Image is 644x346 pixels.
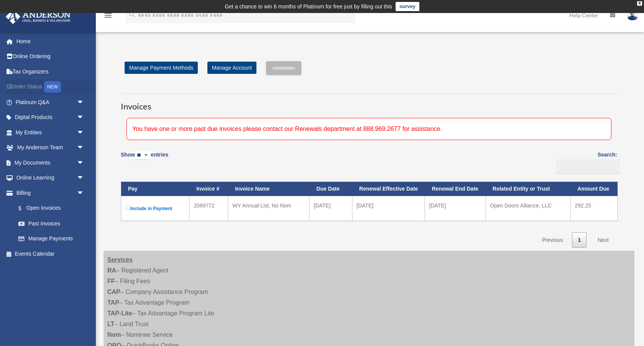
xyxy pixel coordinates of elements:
td: [DATE] [309,196,352,221]
a: Online Ordering [5,49,96,64]
strong: Services [107,256,133,263]
td: Open Doors Alliance, LLC [486,196,570,221]
a: Next [592,232,614,248]
a: Home [5,34,96,49]
strong: LT [107,321,114,327]
span: arrow_drop_down [77,140,92,156]
a: Previous [536,232,568,248]
a: Manage Payments [11,231,92,246]
input: Include in Payment [125,205,130,210]
strong: CAP [107,289,120,295]
div: Get a chance to win 6 months of Platinum for free just by filling out this [225,2,392,11]
th: Related Entity or Trust: activate to sort column ascending [486,182,570,196]
td: [DATE] [352,196,425,221]
a: Tax Organizers [5,64,96,79]
strong: RA [107,267,116,274]
a: Events Calendar [5,246,96,261]
a: Online Learningarrow_drop_down [5,170,96,186]
a: menu [103,13,113,20]
span: arrow_drop_down [77,170,92,186]
input: Search: [556,159,620,174]
a: Platinum Q&Aarrow_drop_down [5,95,96,110]
strong: FF [107,278,115,284]
a: Digital Productsarrow_drop_down [5,110,96,125]
a: 1 [572,232,586,248]
label: Show entries [121,150,168,168]
span: arrow_drop_down [77,110,92,126]
strong: TAP-Lite [107,310,132,317]
a: My Entitiesarrow_drop_down [5,125,96,140]
a: survey [396,2,419,11]
span: arrow_drop_down [77,125,92,140]
label: Include in Payment [125,204,185,213]
th: Amount Due: activate to sort column ascending [570,182,618,196]
div: WY Annual List, No Nom [232,200,305,211]
h3: Invoices [121,93,617,113]
strong: Nom [107,331,121,338]
th: Invoice Name: activate to sort column ascending [228,182,309,196]
img: Anderson Advisors Platinum Portal [3,9,73,24]
span: arrow_drop_down [77,185,92,201]
th: Renewal Effective Date: activate to sort column ascending [352,182,425,196]
span: $ [23,204,26,213]
th: Invoice #: activate to sort column ascending [189,182,228,196]
a: Order StatusNEW [5,79,96,95]
a: $Open Invoices [11,201,88,216]
td: 292.25 [570,196,618,221]
th: Renewal End Date: activate to sort column ascending [425,182,486,196]
i: search [128,10,136,19]
td: 2069772 [189,196,228,221]
th: Due Date: activate to sort column ascending [309,182,352,196]
img: User Pic [627,10,638,21]
a: My Anderson Teamarrow_drop_down [5,140,96,155]
a: Manage Payment Methods [125,62,198,74]
a: Manage Account [207,62,256,74]
i: menu [103,11,113,20]
td: [DATE] [425,196,486,221]
strong: TAP [107,299,119,306]
div: close [637,1,642,6]
a: Past Invoices [11,216,92,231]
select: Showentries [135,151,151,160]
span: arrow_drop_down [77,95,92,110]
a: My Documentsarrow_drop_down [5,155,96,170]
span: arrow_drop_down [77,155,92,171]
th: Pay: activate to sort column descending [121,182,189,196]
div: You have one or more past due invoices please contact our Renewals department at 888.969.2677 for... [127,118,611,140]
div: NEW [44,81,61,93]
label: Search: [553,150,617,174]
a: Billingarrow_drop_down [5,185,92,201]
